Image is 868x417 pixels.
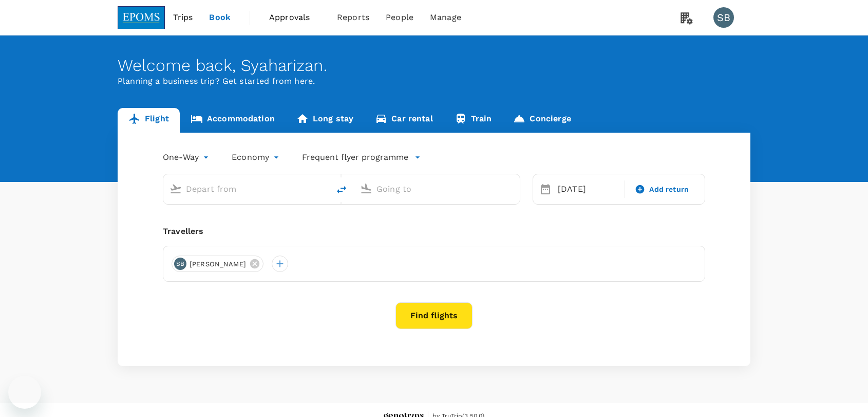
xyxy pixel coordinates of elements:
[163,149,211,166] div: One-Way
[502,108,581,133] a: Concierge
[386,11,413,24] span: People
[513,188,515,190] button: Open
[337,11,369,24] span: Reports
[430,11,461,24] span: Manage
[364,108,444,133] a: Car rental
[118,6,165,29] img: EPOMS SDN BHD
[163,225,705,238] div: Travellers
[186,181,308,197] input: Depart from
[269,11,320,24] span: Approvals
[118,75,750,87] p: Planning a business trip? Get started from here.
[232,149,281,166] div: Economy
[173,11,193,24] span: Trips
[376,181,498,197] input: Going to
[209,11,231,24] span: Book
[183,259,252,269] span: [PERSON_NAME]
[649,184,689,195] span: Add return
[554,179,622,200] div: [DATE]
[444,108,503,133] a: Train
[118,56,750,75] div: Welcome back , Syaharizan .
[302,151,408,164] p: Frequent flyer programme
[286,108,364,133] a: Long stay
[395,302,473,329] button: Find flights
[302,151,421,164] button: Frequent flyer programme
[118,108,180,133] a: Flight
[174,258,186,270] div: SB
[713,7,734,28] div: SB
[322,188,324,190] button: Open
[180,108,286,133] a: Accommodation
[329,177,354,202] button: delete
[172,256,263,272] div: SB[PERSON_NAME]
[8,376,41,409] iframe: Button to launch messaging window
